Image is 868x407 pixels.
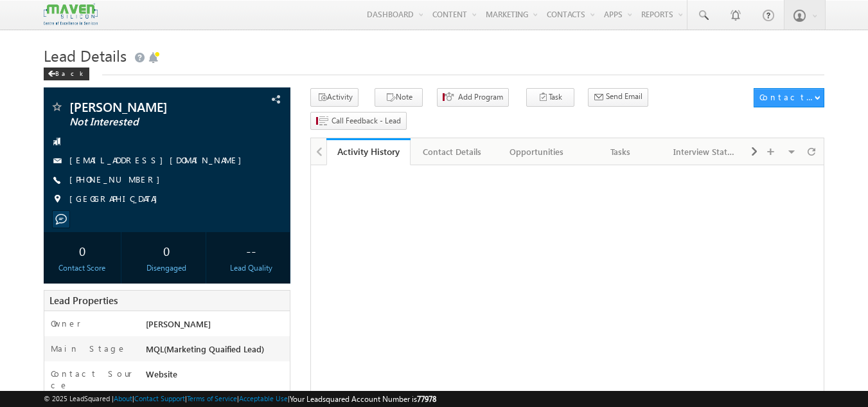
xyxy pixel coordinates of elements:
div: MQL(Marketing Quaified Lead) [143,343,290,361]
a: [EMAIL_ADDRESS][DOMAIN_NAME] [69,154,248,165]
span: [GEOGRAPHIC_DATA] [69,193,164,206]
button: Add Program [437,88,509,107]
button: Task [526,88,574,107]
span: [PHONE_NUMBER] [69,174,166,186]
a: Activity History [326,138,411,165]
div: Lead Quality [215,262,287,274]
span: 77978 [417,394,436,404]
div: Back [44,68,89,80]
div: Opportunities [505,144,567,159]
a: Opportunities [495,138,579,165]
button: Send Email [588,88,648,107]
span: © 2025 LeadSquared | | | | | [44,393,436,405]
span: Add Program [458,91,503,103]
div: 0 [131,239,202,262]
button: Note [375,88,423,107]
button: Activity [310,88,359,107]
div: Contact Score [47,262,118,274]
label: Owner [51,318,81,329]
label: Main Stage [51,343,127,354]
a: Contact Details [411,138,495,165]
span: [PERSON_NAME] [69,100,222,113]
a: Back [44,67,96,78]
a: Interview Status [663,138,747,165]
a: Contact Support [134,394,185,402]
img: Custom Logo [44,3,98,26]
span: Lead Properties [49,294,118,307]
button: Call Feedback - Lead [310,112,407,131]
div: Website [143,368,290,386]
a: About [114,394,132,402]
div: Contact Details [421,144,483,159]
div: Tasks [589,144,651,159]
div: Contact Actions [759,91,814,103]
span: Call Feedback - Lead [332,115,401,127]
span: Send Email [606,91,642,102]
div: Activity History [336,145,401,158]
span: Not Interested [69,116,222,129]
a: Acceptable Use [239,394,288,402]
button: Contact Actions [754,88,824,107]
span: [PERSON_NAME] [146,318,211,329]
div: Disengaged [131,262,202,274]
span: Lead Details [44,45,127,66]
a: Terms of Service [187,394,237,402]
div: Interview Status [673,144,736,159]
div: -- [215,239,287,262]
span: Your Leadsquared Account Number is [290,394,436,404]
a: Tasks [579,138,663,165]
label: Contact Source [51,368,134,391]
div: 0 [47,239,118,262]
